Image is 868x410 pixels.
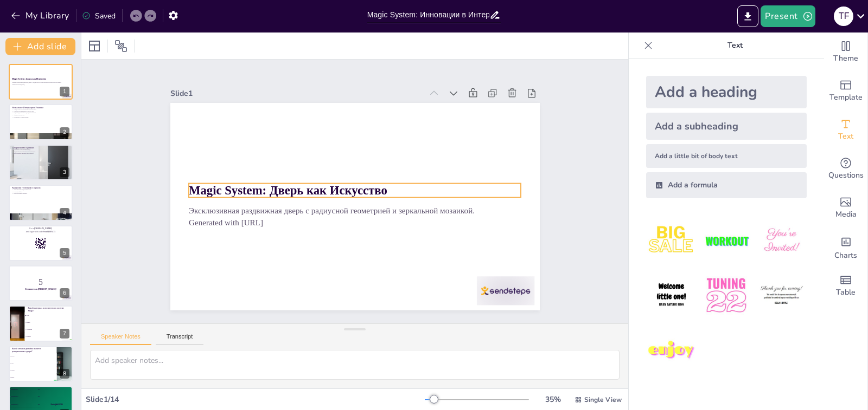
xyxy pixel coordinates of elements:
img: 6.jpeg [756,270,807,321]
p: Generated with [URL] [12,83,69,86]
button: My Library [8,7,74,24]
span: 500 [60,404,63,406]
div: 7 [9,305,73,341]
button: Speaker Notes [90,333,151,345]
button: Present [761,5,815,27]
span: Зеркало [10,355,56,356]
div: 7 [60,329,69,339]
img: 4.jpeg [646,270,697,321]
span: Theme [833,53,858,64]
div: Get real-time input from your audience [824,149,867,188]
div: Add text boxes [824,110,867,149]
span: Questions [828,170,864,181]
p: Какой элемент дизайна является центральным в двери? [12,347,54,353]
p: Ручная работа [12,191,69,193]
strong: Magic System: Дверь как Искусство [12,78,46,80]
p: Уникальное решение для интерьеров [12,108,69,110]
div: 5 [60,248,69,258]
p: Go to [12,227,69,230]
div: 1 [9,64,73,100]
span: Participant 2 [11,396,18,398]
span: ХДФ [27,315,72,316]
p: Симбиоз инженерии и искусства [12,109,69,112]
div: Add ready made slides [824,71,867,110]
div: 2 [9,104,73,140]
p: Центральный элемент [12,193,69,195]
img: 2.jpeg [701,216,751,266]
div: Participant 1 [50,404,62,406]
span: Participant 1 [11,389,18,391]
div: Add a subheading [646,113,807,140]
button: Transcript [156,333,204,345]
img: 3.jpeg [756,216,807,266]
div: 6 [9,265,73,301]
div: 6 [60,288,69,298]
span: Table [836,287,856,298]
p: Text [657,32,813,58]
div: 8 [60,369,69,379]
div: 8 [9,346,73,382]
div: 4 [60,208,69,218]
strong: [DOMAIN_NAME] [34,227,52,230]
p: Эксклюзивная раздвижная дверь с радиусной геометрией и зеркальной мозаикой. [189,205,521,217]
div: Add a table [824,266,867,305]
div: Add a little bit of body text [646,144,807,168]
div: Slide 1 / 14 [86,394,425,405]
span: 400 [38,396,40,398]
span: Participant 3 [11,404,18,405]
div: 35 % [540,394,566,405]
p: Какой материал используется в системе Magic? [28,307,69,313]
div: 2 [60,127,69,137]
span: Кромка [10,376,56,378]
div: 3 [60,167,69,177]
span: Ручка [10,362,56,363]
span: bronze [9,404,10,405]
span: Media [835,209,857,220]
input: Insert title [367,7,490,23]
span: silver [9,396,10,398]
p: Generated with [URL] [189,217,521,228]
span: Single View [584,395,622,404]
span: Пластик [27,336,72,337]
div: Add a heading [646,76,807,108]
p: Элегантный радиусный верх [12,189,69,191]
p: and login with code [12,230,69,233]
img: 7.jpeg [646,326,697,376]
span: Position [114,40,127,53]
div: Add a formula [646,172,807,198]
button: T F [834,5,853,27]
div: Saved [82,11,116,21]
span: Алюминий [27,329,72,330]
p: Совершенство в деталях [12,146,69,149]
span: gold [9,389,10,390]
div: Slide 1 [170,88,423,99]
p: Бесшовное зонирование [12,115,69,118]
span: Text [838,131,853,142]
div: T F [834,6,853,26]
p: Уникальное Интерьерное Решение [12,106,69,109]
div: Add charts and graphs [824,227,867,266]
button: Export to PowerPoint [737,5,758,27]
p: 5 [12,276,69,288]
span: Template [829,92,863,103]
div: 3 [9,145,73,180]
div: 4 [9,185,73,220]
p: Надежная инженерная конструкция [12,151,69,153]
p: Высококачественные материалы [12,153,69,155]
strong: Готовьтесь к [PERSON_NAME]! [25,288,56,290]
span: 300 [38,404,40,405]
div: Change the overall theme [824,32,867,71]
p: Радиусная геометрия и Зеркала [12,186,69,190]
p: Индивидуальный подход к размерам [12,112,69,114]
p: Плавный и бесшумный ход [12,148,69,151]
div: Add images, graphics, shapes or video [824,188,867,227]
span: Дерево [27,322,72,323]
img: 5.jpeg [701,270,751,321]
p: Эксклюзивная раздвижная дверь с радиусной геометрией и зеркальной мозаикой. [12,82,69,84]
div: Top scorer [50,402,62,404]
strong: Magic System: Дверь как Искусство [189,184,387,197]
div: 1 [60,87,69,96]
span: Полотно [10,369,56,370]
div: 5 [9,225,73,261]
img: 1.jpeg [646,216,697,266]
